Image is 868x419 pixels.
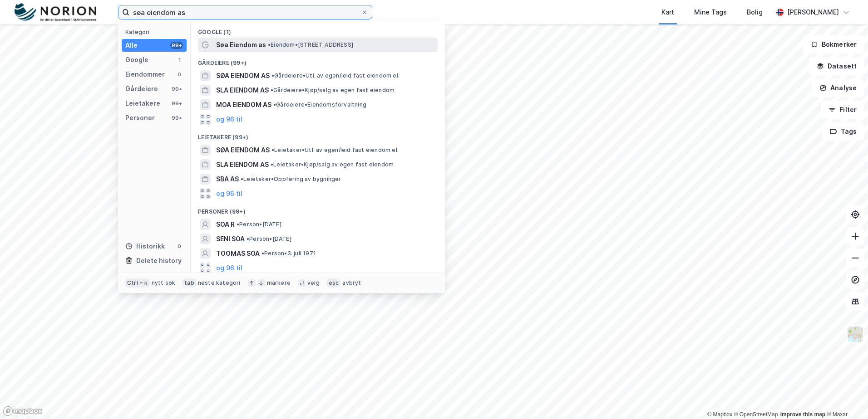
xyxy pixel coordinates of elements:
[216,219,235,230] span: SOA R
[273,101,276,108] span: •
[822,122,864,141] button: Tags
[271,87,273,93] span: •
[273,101,366,108] span: Gårdeiere • Eiendomsforvaltning
[170,85,183,93] div: 99+
[125,112,155,123] div: Personer
[307,279,320,287] div: velg
[247,235,249,242] span: •
[261,250,264,257] span: •
[823,375,868,419] iframe: Chat Widget
[216,263,242,273] button: og 96 til
[136,255,182,266] div: Delete history
[191,52,445,68] div: Gårdeiere (99+)
[125,69,165,80] div: Eiendommer
[125,83,158,94] div: Gårdeiere
[271,146,399,154] span: Leietaker • Utl. av egen/leid fast eiendom el.
[176,243,183,250] div: 0
[787,7,839,18] div: [PERSON_NAME]
[216,234,245,244] span: SENI SOA
[271,161,394,168] span: Leietaker • Kjøp/salg av egen fast eiendom
[237,221,239,228] span: •
[170,114,183,122] div: 99+
[170,100,183,107] div: 99+
[821,101,864,119] button: Filter
[216,70,270,81] span: SØA EIENDOM AS
[125,29,187,35] div: Kategori
[125,40,138,51] div: Alle
[271,146,274,153] span: •
[216,159,269,170] span: SLA EIENDOM AS
[271,87,395,94] span: Gårdeiere • Kjøp/salg av egen fast eiendom
[803,35,864,54] button: Bokmerker
[216,114,242,125] button: og 96 til
[237,221,281,228] span: Person • [DATE]
[734,411,778,418] a: OpenStreetMap
[247,235,291,243] span: Person • [DATE]
[823,375,868,419] div: Kontrollprogram for chat
[216,174,239,185] span: SBA AS
[271,161,273,168] span: •
[216,145,270,156] span: SØA EIENDOM AS
[3,406,43,416] a: Mapbox homepage
[198,279,241,287] div: neste kategori
[271,72,274,79] span: •
[327,278,341,287] div: esc
[847,326,864,343] img: Z
[191,201,445,217] div: Personer (99+)
[216,248,260,259] span: TOOMAS SOA
[15,3,96,22] img: norion-logo.80e7a08dc31c2e691866.png
[216,99,271,110] span: MOA EIENDOM AS
[125,278,150,287] div: Ctrl + k
[707,411,732,418] a: Mapbox
[216,85,269,96] span: SLA EIENDOM AS
[694,7,727,18] div: Mine Tags
[809,57,864,75] button: Datasett
[261,250,316,257] span: Person • 3. juli 1971
[129,5,361,19] input: Søk på adresse, matrikkel, gårdeiere, leietakere eller personer
[176,56,183,63] div: 1
[267,279,291,287] div: markere
[812,79,864,97] button: Analyse
[661,7,674,18] div: Kart
[747,7,763,18] div: Bolig
[170,42,183,49] div: 99+
[125,98,160,109] div: Leietakere
[271,72,399,79] span: Gårdeiere • Utl. av egen/leid fast eiendom el.
[268,41,353,49] span: Eiendom • [STREET_ADDRESS]
[241,175,341,183] span: Leietaker • Oppføring av bygninger
[216,188,242,199] button: og 96 til
[241,175,243,182] span: •
[125,241,165,252] div: Historikk
[191,21,445,38] div: Google (1)
[216,39,266,50] span: Søa Eiendom as
[342,279,361,287] div: avbryt
[191,127,445,143] div: Leietakere (99+)
[780,411,825,418] a: Improve this map
[182,278,196,287] div: tab
[152,279,176,287] div: nytt søk
[176,71,183,78] div: 0
[268,41,271,48] span: •
[125,54,148,65] div: Google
